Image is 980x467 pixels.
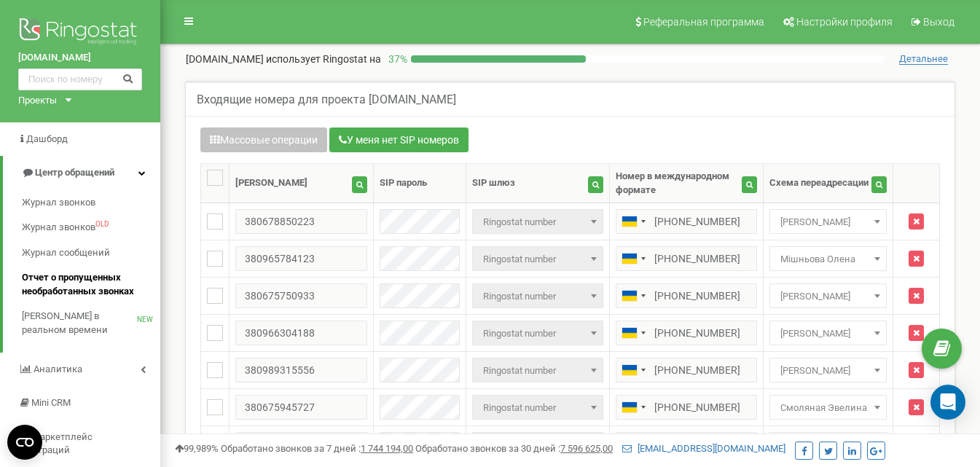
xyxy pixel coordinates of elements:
[616,358,757,382] input: 050 123 4567
[477,249,598,270] span: Ringostat number
[923,16,954,28] span: Выход
[775,212,882,232] span: Мельник Ольга
[472,358,603,382] span: Ringostat number
[643,16,764,28] span: Реферальная программа
[616,396,650,419] div: Telephone country code
[31,397,71,408] span: Mini CRM
[329,127,469,152] button: У меня нет SIP номеров
[22,196,95,210] span: Журнал звонков
[472,283,603,308] span: Ringostat number
[622,443,785,454] a: [EMAIL_ADDRESS][DOMAIN_NAME]
[200,127,327,152] button: Массовые операции
[186,52,381,66] p: [DOMAIN_NAME]
[221,443,413,454] span: Обработано звонков за 7 дней :
[477,323,598,344] span: Ringostat number
[22,271,153,298] span: Отчет о пропущенных необработанных звонках
[769,358,887,382] span: Дегнера Мирослава
[18,51,142,65] a: [DOMAIN_NAME]
[775,249,882,270] span: Мішньова Олена
[775,361,882,381] span: Дегнера Мирослава
[472,246,603,271] span: Ringostat number
[616,432,757,457] input: 050 123 4567
[22,265,160,304] a: Отчет о пропущенных необработанных звонках
[472,209,603,234] span: Ringostat number
[26,133,68,144] span: Дашборд
[477,286,598,307] span: Ringostat number
[616,321,757,345] input: 050 123 4567
[361,443,413,454] u: 1 744 194,00
[22,310,137,337] span: [PERSON_NAME] в реальном времени
[560,443,613,454] u: 7 596 625,00
[266,53,381,65] span: использует Ringostat на
[472,176,515,190] div: SIP шлюз
[22,240,160,266] a: Журнал сообщений
[775,286,882,307] span: Василенко Ксения
[235,176,307,190] div: [PERSON_NAME]
[22,246,110,260] span: Журнал сообщений
[34,364,82,374] span: Аналитика
[769,283,887,308] span: Василенко Ксения
[769,395,887,420] span: Смоляная Эвелина
[775,323,882,344] span: Оверченко Тетяна
[18,68,142,90] input: Поиск по номеру
[472,321,603,345] span: Ringostat number
[899,53,948,65] span: Детальнее
[477,398,598,418] span: Ringostat number
[616,358,650,382] div: Telephone country code
[415,443,613,454] span: Обработано звонков за 30 дней :
[7,425,42,460] button: Open CMP widget
[35,167,114,178] span: Центр обращений
[381,52,411,66] p: 37 %
[769,176,869,190] div: Схема переадресации
[18,431,93,456] span: Маркетплейс интеграций
[22,221,95,235] span: Журнал звонков
[472,395,603,420] span: Ringostat number
[197,93,456,106] h5: Входящие номера для проекта [DOMAIN_NAME]
[22,190,160,216] a: Журнал звонков
[18,15,142,51] img: Ringostat logo
[616,170,742,197] div: Номер в международном формате
[775,398,882,418] span: Смоляная Эвелина
[477,212,598,232] span: Ringostat number
[175,443,219,454] span: 99,989%
[616,246,757,271] input: 050 123 4567
[796,16,893,28] span: Настройки профиля
[616,247,650,270] div: Telephone country code
[22,304,160,342] a: [PERSON_NAME] в реальном времениNEW
[616,321,650,345] div: Telephone country code
[616,395,757,420] input: 050 123 4567
[769,321,887,345] span: Оверченко Тетяна
[374,164,466,203] th: SIP пароль
[18,94,57,108] div: Проекты
[616,284,650,307] div: Telephone country code
[930,385,965,420] div: Open Intercom Messenger
[22,215,160,240] a: Журнал звонковOLD
[769,209,887,234] span: Мельник Ольга
[616,210,650,233] div: Telephone country code
[616,283,757,308] input: 050 123 4567
[477,361,598,381] span: Ringostat number
[3,156,160,190] a: Центр обращений
[472,432,603,457] span: Ringostat number
[769,246,887,271] span: Мішньова Олена
[769,432,887,457] span: Мельник Ольга
[616,209,757,234] input: 050 123 4567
